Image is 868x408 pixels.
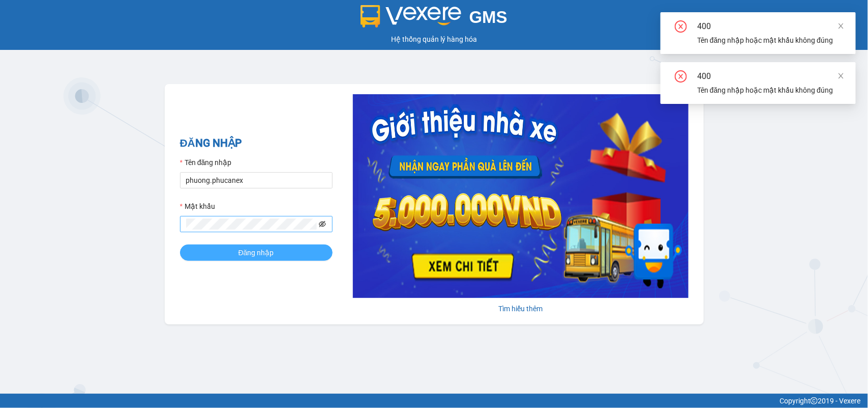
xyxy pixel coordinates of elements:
div: Hệ thống quản lý hàng hóa [3,34,865,45]
a: GMS [361,15,507,23]
span: close-circle [675,20,687,35]
div: Tên đăng nhập hoặc mật khẩu không đúng [697,35,844,46]
div: 400 [697,20,844,33]
span: Đăng nhập [238,247,274,258]
input: Mật khẩu [186,219,317,230]
span: close-circle [675,70,687,85]
h2: ĐĂNG NHẬP [180,135,333,152]
button: Đăng nhập [180,244,333,261]
input: Tên đăng nhập [180,172,333,188]
div: Tên đăng nhập hoặc mật khẩu không đúng [697,85,844,96]
span: copyright [811,397,818,404]
span: close [837,72,845,79]
div: 400 [697,70,844,83]
label: Tên đăng nhập [180,157,232,168]
div: Tìm hiểu thêm [353,303,689,314]
span: GMS [469,8,507,26]
div: Copyright 2019 - Vexere [8,395,860,406]
span: eye-invisible [319,221,326,228]
label: Mật khẩu [180,201,215,212]
span: close [837,22,845,30]
img: banner-0 [353,94,689,298]
img: logo 2 [361,5,461,28]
